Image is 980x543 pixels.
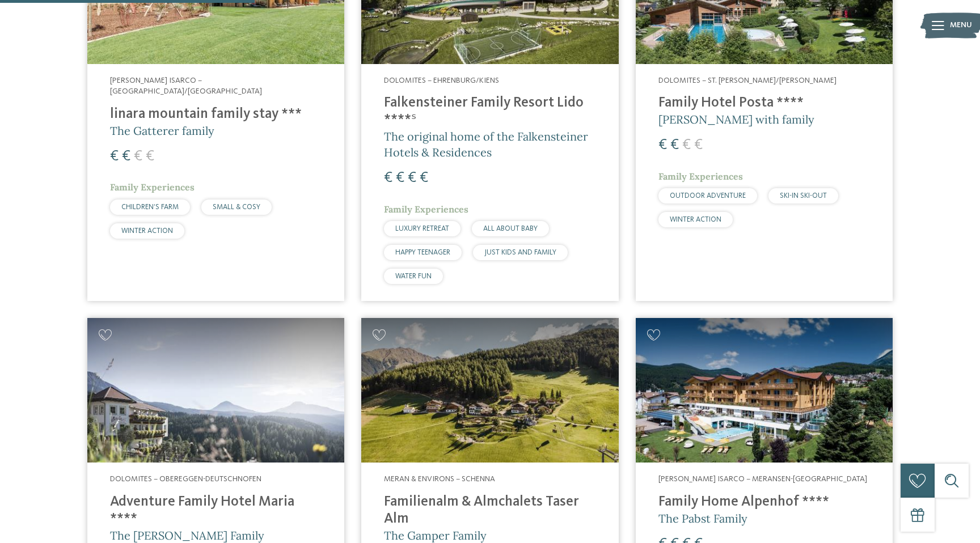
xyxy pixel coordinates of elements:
span: € [658,138,667,152]
span: € [110,149,119,164]
span: [PERSON_NAME] Isarco – [GEOGRAPHIC_DATA]/[GEOGRAPHIC_DATA] [110,77,262,96]
span: HAPPY TEENAGER [395,249,450,256]
span: € [408,171,416,185]
span: € [670,138,679,152]
h4: Falkensteiner Family Resort Lido ****ˢ [384,95,595,129]
span: SMALL & COSY [213,203,260,211]
h4: Family Hotel Posta **** [658,95,870,112]
span: The Pabst Family [658,511,747,525]
span: € [694,138,703,152]
span: Dolomites – Ehrenburg/Kiens [384,77,499,84]
h4: Familienalm & Almchalets Taser Alm [384,494,595,528]
img: Looking for family hotels? Find the best ones here! [361,318,618,463]
span: € [396,171,404,185]
span: € [146,149,154,164]
span: € [384,171,392,185]
span: WINTER ACTION [121,227,173,235]
span: WINTER ACTION [670,216,721,223]
span: Family Experiences [110,181,195,193]
span: ALL ABOUT BABY [483,225,538,232]
span: Family Experiences [658,171,743,182]
span: LUXURY RETREAT [395,225,449,232]
span: The [PERSON_NAME] Family [110,528,264,542]
span: Meran & Environs – Schenna [384,475,495,483]
h4: linara mountain family stay *** [110,106,322,123]
span: [PERSON_NAME] with family [658,112,814,126]
span: CHILDREN’S FARM [121,203,179,211]
span: JUST KIDS AND FAMILY [484,249,556,256]
span: Dolomites – Obereggen-Deutschnofen [110,475,261,483]
span: Dolomites – St. [PERSON_NAME]/[PERSON_NAME] [658,77,837,84]
span: SKI-IN SKI-OUT [780,192,827,200]
span: WATER FUN [395,273,432,280]
span: The original home of the Falkensteiner Hotels & Residences [384,129,588,159]
span: [PERSON_NAME] Isarco – Meransen-[GEOGRAPHIC_DATA] [658,475,867,483]
h4: Adventure Family Hotel Maria **** [110,494,322,528]
img: Adventure Family Hotel Maria **** [87,318,344,463]
h4: Family Home Alpenhof **** [658,494,870,511]
span: € [122,149,130,164]
span: € [134,149,142,164]
span: OUTDOOR ADVENTURE [670,192,746,200]
span: € [682,138,691,152]
span: The Gatterer family [110,124,214,138]
span: The Gamper Family [384,528,487,542]
span: Family Experiences [384,203,468,215]
img: Family Home Alpenhof **** [636,318,893,463]
span: € [420,171,428,185]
